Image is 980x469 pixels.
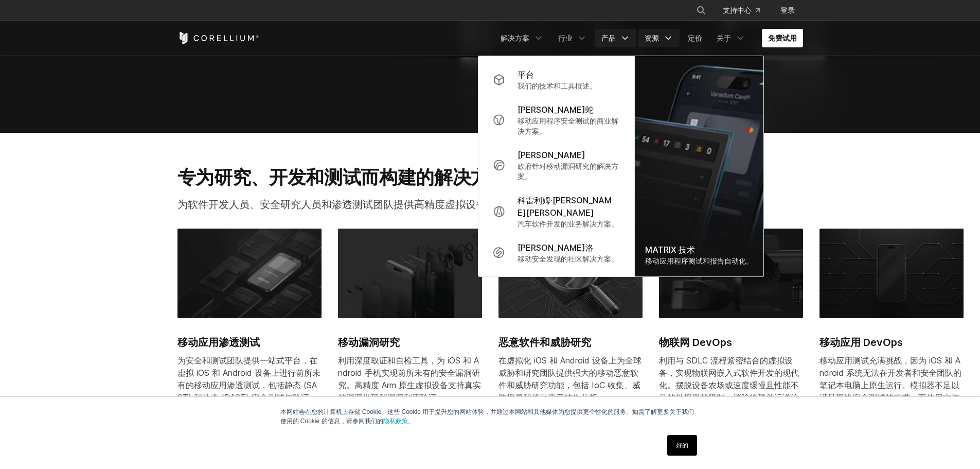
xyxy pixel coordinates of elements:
font: 行业 [558,33,573,42]
font: 利用与 SDLC 流程紧密结合的虚拟设备，实现物联网嵌入式软件开发的现代化。摆脱设备农场或速度缓慢且性能不足的模拟器的限制。消除将硬件运送给开发团队的成本和风险。 [659,355,799,415]
font: 移动应用程序安全测试的商业解决方案。 [518,116,618,135]
font: 物联网 DevOps [659,336,732,349]
button: 搜索 [692,1,710,20]
font: 定价 [688,33,702,42]
font: 为安全和测试团队提供一站式平台，在虚拟 iOS 和 Android 设备上进行前所未有的移动应用渗透测试，包括静态 (SAST) 和动态 (DAST) 安全测试与验证。增强或取代昂贵的物理设备实验室。 [177,355,320,415]
font: 移动安全发现的社区解决方案。 [518,254,618,263]
img: 移动漏洞研究 [338,229,482,318]
font: 移动应用测试充满挑战，因为 iOS 和 Android 系统无法在开发者和安全团队的笔记本电脑上原生运行。模拟器不足以满足网络安全测试的需求，而使用实体设备进行 CI/CD 持续测试又负担过重。... [819,355,963,427]
font: [PERSON_NAME]洛 [518,242,594,253]
font: MATRIX 技术 [645,245,695,255]
font: 移动应用程序测试和报告自动化。 [645,256,753,265]
a: [PERSON_NAME]蛇 移动应用程序安全测试的商业解决方案。 [485,97,628,143]
font: 平台 [518,70,534,80]
font: 免费试用 [768,33,797,42]
font: 支持中心 [723,6,752,14]
a: MATRIX 技术 移动应用程序测试和报告自动化。 [635,56,763,276]
font: 移动应用 DevOps [819,336,903,349]
font: 资源 [645,33,659,42]
a: 恶意软件和威胁研究 恶意软件和威胁研究 在虚拟化 iOS 和 Android 设备上为全球威胁和研究团队提供强大的移动恶意软件和威胁研究功能，包括 IoC 收集、威胁搜寻和移动恶意软件分析。 [498,229,643,416]
font: [PERSON_NAME]蛇 [518,105,594,115]
font: 我们的技术和工具概述。 [518,81,597,90]
font: 恶意软件和威胁研究 [498,336,591,349]
font: [PERSON_NAME] [518,150,585,160]
font: 移动应用渗透测试 [177,336,260,349]
font: 专为研究、开发和测试而构建的解决方案。 [177,166,526,188]
font: 政府针对移动漏洞研究的解决方案。 [518,162,618,181]
font: 好的 [676,442,688,449]
div: 导航菜单 [684,1,803,20]
font: 解决方案 [501,33,529,42]
img: Matrix_WebNav_1x [635,56,763,276]
a: 好的 [667,435,697,456]
font: 移动漏洞研究 [338,336,400,349]
font: 在虚拟化 iOS 和 Android 设备上为全球威胁和研究团队提供强大的移动恶意软件和威胁研究功能，包括 IoC 收集、威胁搜寻和移动恶意软件分析。 [498,355,642,403]
div: 导航菜单 [494,29,803,47]
font: 本网站会在您的计算机上存储 Cookie。这些 Cookie 用于提升您的网站体验，并通过本网站和其他媒体为您提供更个性化的服务。如需了解更多关于我们使用的 Cookie 的信息，请参阅我们的 [280,408,694,425]
a: 平台 我们的技术和工具概述。 [485,62,628,97]
font: 为软件开发人员、安全研究人员和渗透测试团队提供高精度虚拟设备。 [177,198,496,211]
font: 登录 [780,6,795,14]
a: 科雷利姆·[PERSON_NAME][PERSON_NAME] 汽车软件开发的业务解决方案。 [485,188,628,235]
font: 产品 [601,33,616,42]
a: 隐私政策。 [383,418,414,425]
img: 移动应用 DevOps [819,229,964,318]
a: [PERSON_NAME]洛 移动安全发现的社区解决方案。 [485,235,628,270]
font: 关于 [717,33,731,42]
a: 物联网 DevOps 物联网 DevOps 利用与 SDLC 流程紧密结合的虚拟设备，实现物联网嵌入式软件开发的现代化。摆脱设备农场或速度缓慢且性能不足的模拟器的限制。消除将硬件运送给开发团队的... [659,229,803,428]
a: [PERSON_NAME] 政府针对移动漏洞研究的解决方案。 [485,143,628,188]
font: 汽车软件开发的业务解决方案。 [518,219,618,228]
font: 利用深度取证和自检工具，为 iOS 和 Android 手机实现前所未有的安全漏洞研究。高精度 Arm 原生虚拟设备支持真实的漏洞发现和漏洞利用验证。 [338,355,481,403]
a: 移动漏洞研究 移动漏洞研究 利用深度取证和自检工具，为 iOS 和 Android 手机实现前所未有的安全漏洞研究。高精度 Arm 原生虚拟设备支持真实的漏洞发现和漏洞利用验证。 [338,229,482,416]
a: 移动应用渗透测试 移动应用渗透测试 为安全和测试团队提供一站式平台，在虚拟 iOS 和 Android 设备上进行前所未有的移动应用渗透测试，包括静态 (SAST) 和动态 (DAST) 安全测... [177,229,322,428]
img: 移动应用渗透测试 [177,229,322,318]
font: 科雷利姆·[PERSON_NAME][PERSON_NAME] [518,195,612,218]
a: 科雷利姆之家 [177,32,259,44]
